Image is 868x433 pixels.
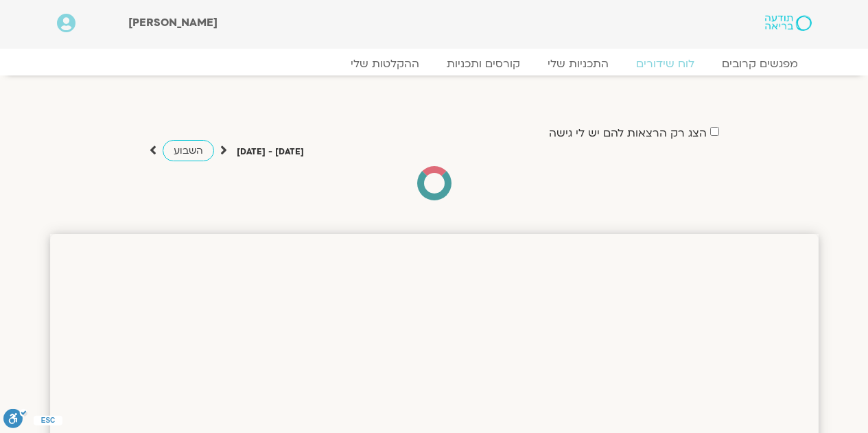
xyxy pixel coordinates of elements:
[128,15,218,30] span: [PERSON_NAME]
[622,57,708,71] a: לוח שידורים
[433,57,534,71] a: קורסים ותכניות
[337,57,433,71] a: ההקלטות שלי
[534,57,622,71] a: התכניות שלי
[708,57,812,71] a: מפגשים קרובים
[549,127,707,139] label: הצג רק הרצאות להם יש לי גישה
[163,140,214,161] a: השבוע
[57,57,812,71] nav: Menu
[174,144,203,157] span: השבוע
[237,145,304,159] p: [DATE] - [DATE]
